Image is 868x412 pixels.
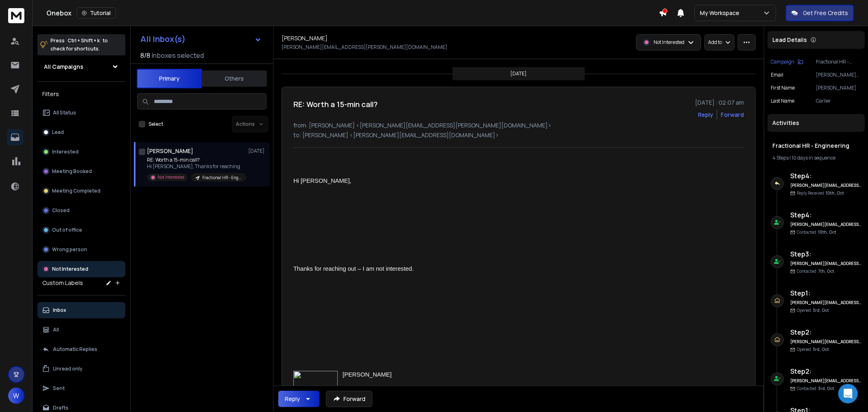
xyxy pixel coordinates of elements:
img: image001.png@01DC3926.01A6EE90 [293,371,338,395]
span: 7th, Oct [818,268,834,274]
button: Forward [326,391,372,407]
p: Interested [52,149,79,155]
p: First Name [771,85,795,91]
button: Sent [37,380,125,397]
button: All [37,322,125,338]
button: All Inbox(s) [134,31,268,47]
p: Not Interested [654,39,684,46]
p: Add to [708,39,722,46]
span: 4 Steps [772,154,789,161]
p: Lead Details [772,36,807,44]
p: Opened [797,346,829,353]
h6: Step 1 : [790,288,861,298]
p: My Workspace [700,9,743,17]
p: Carlier [816,98,861,104]
h1: [PERSON_NAME] [282,34,328,42]
button: Reply [278,391,319,407]
p: [DATE] [248,148,267,154]
span: 10 days in sequence [791,154,835,161]
button: Reply [698,111,713,119]
div: Onebox [46,7,659,19]
h6: [PERSON_NAME][EMAIL_ADDRESS][DOMAIN_NAME] [790,339,861,345]
p: [DATE] : 02:07 am [695,99,744,107]
p: from: [PERSON_NAME] <[PERSON_NAME][EMAIL_ADDRESS][PERSON_NAME][DOMAIN_NAME]> [293,121,744,129]
h1: Fractional HR - Engineering [772,142,860,150]
p: All Status [53,110,76,116]
button: Get Free Credits [786,5,854,21]
p: Get Free Credits [803,9,848,17]
button: Campaign [771,59,803,65]
button: Interested [37,144,125,160]
p: to: [PERSON_NAME] <[PERSON_NAME][EMAIL_ADDRESS][DOMAIN_NAME]> [293,131,744,139]
p: Opened [797,307,829,313]
h6: [PERSON_NAME][EMAIL_ADDRESS][DOMAIN_NAME] [790,300,861,306]
p: RE: Worth a 15-min call? [147,157,245,163]
span: [PERSON_NAME] [343,371,392,378]
button: All Campaigns [37,59,125,75]
button: Tutorial [77,7,116,19]
button: Inbox [37,302,125,318]
p: Fractional HR - Engineering [816,59,861,65]
p: Not Interested [157,174,184,180]
div: Forward [721,111,744,119]
p: [PERSON_NAME] [816,85,861,91]
span: 3rd, Oct [813,307,829,313]
p: Meeting Completed [52,188,101,194]
h6: [PERSON_NAME][EMAIL_ADDRESS][DOMAIN_NAME] [790,261,861,267]
p: Contacted [797,229,836,235]
p: [PERSON_NAME][EMAIL_ADDRESS][PERSON_NAME][DOMAIN_NAME] [282,44,447,50]
p: Contacted [797,268,834,274]
p: Automatic Replies [53,346,97,353]
button: Primary [137,69,202,88]
p: Wrong person [52,246,87,253]
h6: Step 2 : [790,366,861,376]
button: Lead [37,124,125,140]
p: Inbox [53,307,66,313]
span: Ctrl + Shift + k [66,36,101,45]
p: Sent [53,385,65,392]
button: W [8,388,24,404]
span: 10th, Oct [826,190,844,196]
h6: Step 4 : [790,210,861,220]
h6: [PERSON_NAME][EMAIL_ADDRESS][DOMAIN_NAME] [790,221,861,228]
h6: Step 3 : [790,249,861,259]
p: Email [771,72,783,78]
button: All Status [37,105,125,121]
p: Hi [PERSON_NAME], Thanks for reaching [147,163,245,170]
h1: All Campaigns [44,63,83,71]
h3: Custom Labels [42,279,83,287]
p: Meeting Booked [52,168,92,175]
p: Unread only [53,366,83,372]
label: Select [149,121,163,127]
p: [PERSON_NAME][EMAIL_ADDRESS][PERSON_NAME][DOMAIN_NAME] [816,72,861,78]
p: Drafts [53,405,68,411]
p: Press to check for shortcuts. [50,37,108,53]
h3: Filters [37,88,125,100]
div: Reply [285,395,300,403]
div: Activities [767,114,865,132]
button: Out of office [37,222,125,238]
h1: [PERSON_NAME] [147,147,193,155]
button: Closed [37,202,125,219]
span: 3rd, Oct [813,346,829,352]
button: Unread only [37,361,125,377]
p: Lead [52,129,64,136]
span: 3rd, Oct [818,386,834,391]
p: All [53,327,59,333]
p: Last Name [771,98,794,104]
p: Not Interested [52,266,88,272]
h6: [PERSON_NAME][EMAIL_ADDRESS][DOMAIN_NAME] [790,182,861,188]
p: Contacted [797,386,834,392]
p: Campaign [771,59,794,65]
span: 8 / 8 [140,50,150,60]
p: Closed [52,207,70,214]
h6: [PERSON_NAME][EMAIL_ADDRESS][DOMAIN_NAME] [790,378,861,384]
button: Automatic Replies [37,341,125,357]
button: Wrong person [37,241,125,258]
p: [DATE] [511,70,527,77]
span: Thanks for reaching out – I am not interested. [293,265,414,272]
p: Fractional HR - Engineering [202,175,241,181]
